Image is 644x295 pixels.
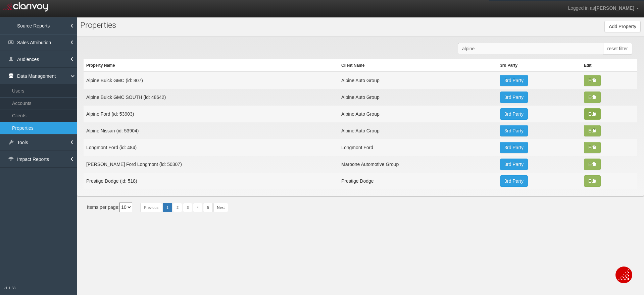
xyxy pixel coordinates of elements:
[84,173,339,189] td: Prestige Dodge (id: 518)
[595,5,634,11] span: [PERSON_NAME]
[339,156,497,173] td: Maroone Automotive Group
[604,21,641,32] button: Add Property
[500,159,528,170] a: 3rd Party
[584,159,601,170] button: Edit
[163,203,172,212] a: 1
[500,125,528,136] a: 3rd Party
[84,72,339,89] td: Alpine Buick GMC (id: 807)
[584,108,601,120] button: Edit
[584,125,601,136] button: Edit
[500,75,528,86] a: 3rd Party
[84,156,339,173] td: [PERSON_NAME] Ford Longmont (id: 50307)
[500,142,528,153] a: 3rd Party
[339,139,497,156] td: Longmont Ford
[84,139,339,156] td: Longmont Ford (id: 484)
[584,142,601,153] button: Edit
[173,203,182,212] a: 2
[87,202,132,212] div: Items per page:
[339,89,497,106] td: Alpine Auto Group
[584,92,601,103] button: Edit
[339,173,497,189] td: Prestige Dodge
[339,122,497,139] td: Alpine Auto Group
[339,106,497,122] td: Alpine Auto Group
[213,203,229,212] a: Next
[458,43,603,54] input: Search Properties
[339,72,497,89] td: Alpine Auto Group
[84,122,339,139] td: Alpine Nissan (id: 53904)
[500,92,528,103] a: 3rd Party
[497,59,581,72] th: 3rd Party
[500,175,528,187] a: 3rd Party
[84,89,339,106] td: Alpine Buick GMC SOUTH (id: 48642)
[500,108,528,120] a: 3rd Party
[203,203,212,212] a: 5
[603,43,632,54] button: reset filter
[84,106,339,122] td: Alpine Ford (id: 53903)
[88,20,92,30] span: o
[84,59,339,72] th: Property Name
[563,0,644,16] a: Logged in as[PERSON_NAME]
[80,21,248,29] h1: Pr perties
[183,203,192,212] a: 3
[140,203,162,212] a: Previous
[568,5,595,11] span: Logged in as
[193,203,202,212] a: 4
[584,75,601,86] button: Edit
[339,59,497,72] th: Client Name
[584,175,601,187] button: Edit
[581,59,637,72] th: Edit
